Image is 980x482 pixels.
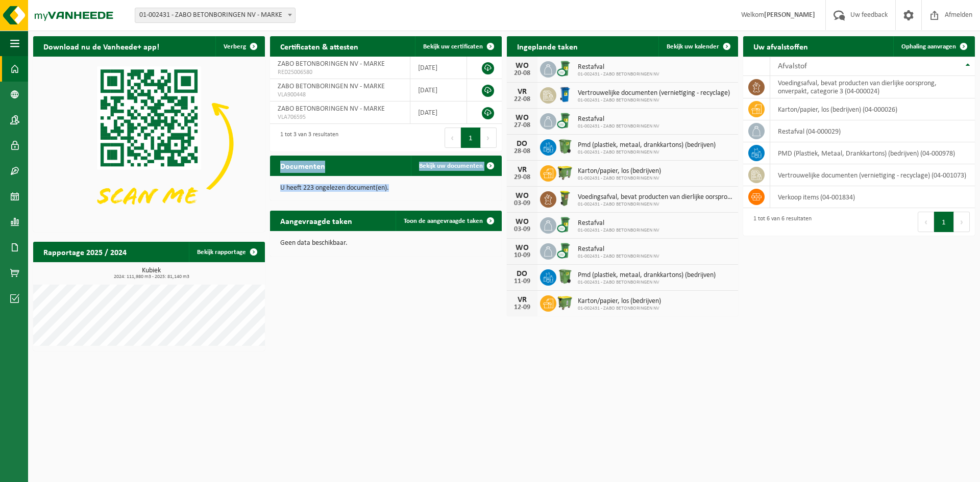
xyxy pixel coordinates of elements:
[278,105,385,113] span: ZABO BETONBORINGEN NV - MARKE
[135,8,296,23] span: 01-002431 - ZABO BETONBORINGEN NV - MARKE
[423,43,483,50] span: Bekijk uw certificaten
[512,278,532,285] div: 11-09
[556,112,574,129] img: WB-0240-CU
[918,212,934,232] button: Previous
[278,68,402,77] span: RED25006580
[770,142,975,164] td: PMD (Plastiek, Metaal, Drankkartons) (bedrijven) (04-000978)
[512,140,532,148] div: DO
[419,163,483,169] span: Bekijk uw documenten
[512,148,532,155] div: 28-08
[578,219,659,227] span: Restafval
[512,70,532,77] div: 20-08
[578,297,661,306] span: Karton/papier, los (bedrijven)
[396,211,501,231] a: Toon de aangevraagde taken
[512,166,532,174] div: VR
[275,126,338,149] div: 1 tot 3 van 3 resultaten
[667,43,719,50] span: Bekijk uw kalender
[578,271,716,280] span: Pmd (plastiek, metaal, drankkartons) (bedrijven)
[270,156,335,175] h2: Documenten
[578,167,661,175] span: Karton/papier, los (bedrijven)
[410,79,467,102] td: [DATE]
[578,97,730,104] span: 01-002431 - ZABO BETONBORINGEN NV
[578,123,659,130] span: 01-002431 - ZABO BETONBORINGEN NV
[512,270,532,278] div: DO
[770,120,975,142] td: restafval (04-000029)
[512,252,532,259] div: 10-09
[578,193,733,201] span: Voedingsafval, bevat producten van dierlijke oorsprong, onverpakt, categorie 3
[189,242,264,262] a: Bekijk rapportage
[280,240,492,247] p: Geen data beschikbaar.
[578,89,730,97] span: Vertrouwelijke documenten (vernietiging - recyclage)
[556,268,574,285] img: WB-0370-HPE-GN-50
[445,128,461,148] button: Previous
[556,242,574,259] img: WB-0240-CU
[410,57,467,79] td: [DATE]
[556,164,574,181] img: WB-1100-HPE-GN-50
[556,216,574,233] img: WB-0240-CU
[512,296,532,304] div: VR
[507,36,588,56] h2: Ingeplande taken
[743,36,818,56] h2: Uw afvalstoffen
[578,115,659,123] span: Restafval
[556,86,574,103] img: WB-0240-HPE-BE-09
[578,306,661,312] span: 01-002431 - ZABO BETONBORINGEN NV
[278,91,402,99] span: VLA900448
[512,304,532,311] div: 12-09
[901,43,956,50] span: Ophaling aanvragen
[770,164,975,186] td: vertrouwelijke documenten (vernietiging - recyclage) (04-001073)
[770,186,975,208] td: verkoop items (04-001834)
[893,36,974,57] a: Ophaling aanvragen
[556,294,574,311] img: WB-1100-HPE-GN-50
[578,227,659,234] span: 01-002431 - ZABO BETONBORINGEN NV
[512,122,532,129] div: 27-08
[578,280,716,286] span: 01-002431 - ZABO BETONBORINGEN NV
[578,63,659,71] span: Restafval
[578,71,659,78] span: 01-002431 - ZABO BETONBORINGEN NV
[38,267,265,280] h3: Kubiek
[512,200,532,207] div: 03-09
[512,62,532,70] div: WO
[954,212,970,232] button: Next
[461,128,481,148] button: 1
[778,62,807,70] span: Afvalstof
[278,60,385,68] span: ZABO BETONBORINGEN NV - MARKE
[512,174,532,181] div: 29-08
[224,43,246,50] span: Verberg
[578,175,661,182] span: 01-002431 - ZABO BETONBORINGEN NV
[278,113,402,121] span: VLA706595
[770,98,975,120] td: karton/papier, los (bedrijven) (04-000026)
[512,192,532,200] div: WO
[512,244,532,252] div: WO
[934,212,954,232] button: 1
[578,141,716,149] span: Pmd (plastiek, metaal, drankkartons) (bedrijven)
[556,60,574,77] img: WB-0240-CU
[556,138,574,155] img: WB-0370-HPE-GN-50
[578,245,659,253] span: Restafval
[556,190,574,207] img: WB-0060-HPE-GN-50
[578,201,733,208] span: 01-002431 - ZABO BETONBORINGEN NV
[512,218,532,226] div: WO
[135,8,295,22] span: 01-002431 - ZABO BETONBORINGEN NV - MARKE
[415,36,501,57] a: Bekijk uw certificaten
[33,242,137,262] h2: Rapportage 2025 / 2024
[512,114,532,122] div: WO
[512,226,532,233] div: 03-09
[215,36,264,57] button: Verberg
[512,96,532,103] div: 22-08
[410,102,467,124] td: [DATE]
[404,218,483,224] span: Toon de aangevraagde taken
[278,83,385,90] span: ZABO BETONBORINGEN NV - MARKE
[770,76,975,98] td: voedingsafval, bevat producten van dierlijke oorsprong, onverpakt, categorie 3 (04-000024)
[33,36,169,56] h2: Download nu de Vanheede+ app!
[280,185,492,192] p: U heeft 223 ongelezen document(en).
[270,211,362,231] h2: Aangevraagde taken
[748,211,812,233] div: 1 tot 6 van 6 resultaten
[764,11,815,19] strong: [PERSON_NAME]
[578,253,659,260] span: 01-002431 - ZABO BETONBORINGEN NV
[512,88,532,96] div: VR
[270,36,369,56] h2: Certificaten & attesten
[411,156,501,176] a: Bekijk uw documenten
[33,57,265,230] img: Download de VHEPlus App
[38,274,265,280] span: 2024: 111,980 m3 - 2025: 81,140 m3
[578,149,716,156] span: 01-002431 - ZABO BETONBORINGEN NV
